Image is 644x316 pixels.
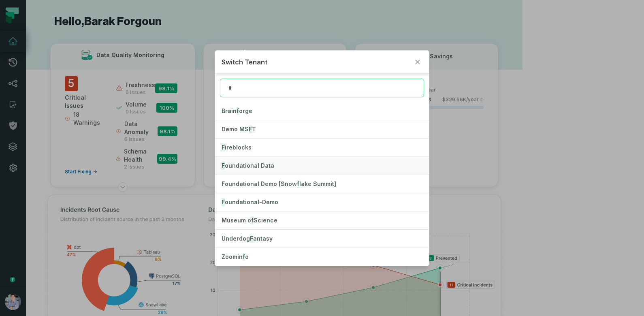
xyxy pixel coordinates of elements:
span: Museum o Science [222,217,277,224]
mark: F [250,235,253,243]
span: Zoomin o [222,253,249,260]
button: UnderdogFantasy [215,230,429,248]
span: Foundational Demo [Snow lake Summit] [222,180,336,187]
button: Foundational Data [215,157,429,175]
mark: F [222,162,225,170]
mark: F [222,198,225,206]
h2: Switch Tenant [222,57,409,67]
button: Museum ofScience [215,211,429,229]
mark: f [237,107,239,115]
span: Underdog antasy [222,235,273,242]
span: Demo MS T [222,126,256,132]
mark: f [251,216,254,224]
mark: f [297,180,299,188]
button: Fireblocks [215,139,429,156]
span: Brain orge [222,107,252,114]
mark: F [249,125,252,133]
mark: F [222,143,225,152]
button: Brainforge [215,102,429,120]
button: Demo MSFT [215,120,429,138]
span: oundational Data [222,162,274,169]
button: Foundational Demo [Snowflake Summit] [215,175,429,193]
mark: f [243,253,245,261]
button: Foundational-Demo [215,193,429,211]
button: Close [413,57,422,67]
button: Zoominfo [215,248,429,266]
span: oundational-Demo [222,199,278,205]
span: ireblocks [222,144,252,151]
